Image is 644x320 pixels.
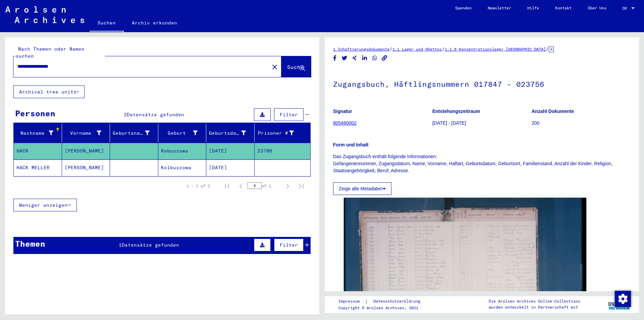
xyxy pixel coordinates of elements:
mat-label: Nach Themen oder Namen suchen [16,46,85,59]
button: Previous page [234,179,248,193]
div: Themen [15,238,45,250]
span: / [442,46,445,52]
a: 1.1 Lager und Ghettos [392,47,442,52]
div: Prisoner # [257,128,303,138]
a: Impressum [338,298,365,305]
span: / [546,46,549,52]
mat-icon: close [271,63,279,71]
button: Zeige alle Metadaten [333,182,391,195]
div: Geburt‏ [161,130,198,137]
span: 2 [124,112,127,118]
button: Last page [294,179,308,193]
mat-header-cell: Nachname [14,124,62,142]
a: 805460002 [333,120,357,126]
a: 1.1.6 Konzentrationslager [GEOGRAPHIC_DATA] [445,47,546,52]
button: Archival tree units [13,85,85,98]
span: Datensätze gefunden [122,242,179,248]
a: Suchen [90,15,124,32]
b: Anzahl Dokumente [532,109,574,114]
img: Arolsen_neg.svg [5,6,84,23]
mat-header-cell: Vorname [62,124,110,142]
p: Das Zugangsbuch enthält folgende Informationen: Gefangenennummer, Zugangsdatum, Name, Vorname, Ha... [333,153,631,174]
div: Geburt‏ [161,128,206,138]
div: of 1 [248,183,281,189]
img: Zustimmung ändern [615,291,631,307]
b: Entstehungszeitraum [432,109,480,114]
button: Copy link [381,54,388,62]
div: Geburtsname [113,130,150,137]
div: 1 – 2 of 2 [186,183,210,189]
b: Form und Inhalt [333,142,369,147]
mat-cell: Kobuszowa [158,143,207,159]
p: [DATE] - [DATE] [432,120,531,127]
div: | [338,298,428,305]
a: Datenschutzerklärung [368,298,428,305]
p: Copyright © Arolsen Archives, 2021 [338,305,428,311]
mat-cell: Kolbuszowa [158,159,207,176]
button: Filter [274,239,304,251]
button: First page [221,179,234,193]
mat-cell: [DATE] [206,143,255,159]
div: Personen [15,107,55,119]
span: Datensätze gefunden [127,112,184,118]
b: Signatur [333,109,352,114]
div: Vorname [65,130,102,137]
div: Nachname [16,128,62,138]
span: 1 [119,242,122,248]
button: Clear [268,60,281,73]
div: Geburtsdatum [209,130,246,137]
button: Share on Twitter [341,54,348,62]
button: Suche [281,56,311,77]
span: DE [623,6,630,11]
mat-cell: 23706 [255,143,311,159]
div: Vorname [65,128,110,138]
mat-header-cell: Prisoner # [255,124,311,142]
mat-cell: HACK [14,143,62,159]
div: Geburtsname [113,128,158,138]
div: Geburtsdatum [209,128,254,138]
button: Share on WhatsApp [371,54,378,62]
mat-header-cell: Geburtsdatum [206,124,255,142]
span: / [389,46,392,52]
a: 1 Inhaftierungsdokumente [333,47,389,52]
mat-header-cell: Geburt‏ [158,124,207,142]
h1: Zugangsbuch, Häftlingsnummern 017847 - 023756 [333,69,631,98]
span: Filter [280,242,298,248]
span: Filter [280,112,298,118]
span: Weniger anzeigen [19,202,67,208]
button: Share on Facebook [331,54,338,62]
p: wurden entwickelt in Partnerschaft mit [489,304,580,310]
mat-header-cell: Geburtsname [110,124,158,142]
a: Archiv erkunden [124,15,185,31]
button: Share on Xing [351,54,358,62]
img: yv_logo.png [607,296,632,313]
button: Share on LinkedIn [361,54,368,62]
div: Nachname [16,130,53,137]
button: Next page [281,179,294,193]
mat-cell: [DATE] [206,159,255,176]
span: Suche [287,64,304,70]
div: Prisoner # [257,130,294,137]
button: Weniger anzeigen [13,199,77,211]
mat-cell: HACK MELLER [14,159,62,176]
mat-cell: [PERSON_NAME] [62,159,110,176]
button: Filter [274,108,304,121]
p: 200 [532,120,631,127]
p: Die Arolsen Archives Online-Collections [489,298,580,304]
mat-cell: [PERSON_NAME] [62,143,110,159]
